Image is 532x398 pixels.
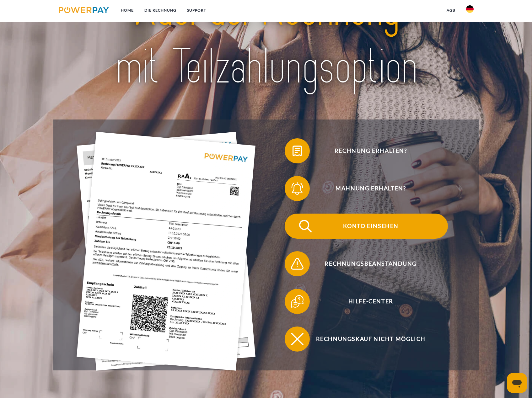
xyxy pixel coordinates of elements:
[289,294,305,309] img: qb_help.svg
[77,132,255,371] img: single_invoice_powerpay_de.jpg
[285,214,448,239] button: Konto einsehen
[298,218,313,234] img: qb_search.svg
[289,331,305,347] img: qb_close.svg
[289,256,305,272] img: qb_warning.svg
[294,326,448,352] span: Rechnungskauf nicht möglich
[285,289,448,314] button: Hilfe-Center
[59,7,109,13] img: logo-powerpay.svg
[289,181,305,196] img: qb_bell.svg
[289,143,305,159] img: qb_bill.svg
[285,251,448,276] button: Rechnungsbeanstandung
[466,5,474,13] img: de
[441,5,461,16] a: agb
[294,214,448,239] span: Konto einsehen
[294,176,448,201] span: Mahnung erhalten?
[285,326,448,352] button: Rechnungskauf nicht möglich
[294,289,448,314] span: Hilfe-Center
[116,5,139,16] a: Home
[182,5,212,16] a: SUPPORT
[285,138,448,163] button: Rechnung erhalten?
[507,373,527,393] iframe: Schaltfläche zum Öffnen des Messaging-Fensters
[285,176,448,201] button: Mahnung erhalten?
[294,251,448,276] span: Rechnungsbeanstandung
[294,138,448,163] span: Rechnung erhalten?
[139,5,182,16] a: DIE RECHNUNG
